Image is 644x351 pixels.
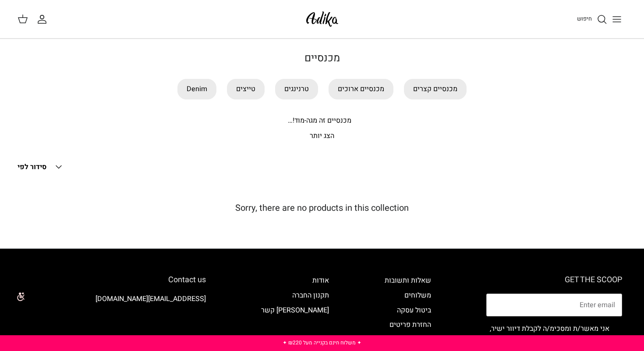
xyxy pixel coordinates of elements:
[404,290,431,301] a: משלוחים
[227,79,265,99] a: טייצים
[577,14,592,23] span: חיפוש
[22,275,206,285] h6: Contact us
[18,162,46,172] span: סידור לפי
[288,115,351,126] span: מכנסיים זה מגה-מוד!
[577,14,607,25] a: חיפוש
[18,203,626,213] h5: Sorry, there are no products in this collection
[177,79,216,99] a: Denim
[37,14,51,25] a: החשבון שלי
[404,79,467,99] a: מכנסיים קצרים
[96,294,206,304] a: [EMAIL_ADDRESS][DOMAIN_NAME]
[18,52,626,65] h1: מכנסיים
[312,275,329,286] a: אודות
[329,79,393,99] a: מכנסיים ארוכים
[275,79,318,99] a: טרנינגים
[18,157,64,177] button: סידור לפי
[18,131,626,142] p: הצג יותר
[390,334,431,345] a: הצהרת נגישות
[304,9,341,29] img: Adika IL
[607,10,626,29] button: Toggle menu
[7,284,31,308] img: accessibility_icon02.svg
[283,339,361,347] a: ✦ משלוח חינם בקנייה מעל ₪220 ✦
[182,318,206,330] img: Adika IL
[397,305,431,316] a: ביטול עסקה
[385,275,431,286] a: שאלות ותשובות
[486,275,622,285] h6: GET THE SCOOP
[486,294,622,316] input: Email
[261,305,329,316] a: [PERSON_NAME] קשר
[389,319,431,330] a: החזרת פריטים
[292,290,329,301] a: תקנון החברה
